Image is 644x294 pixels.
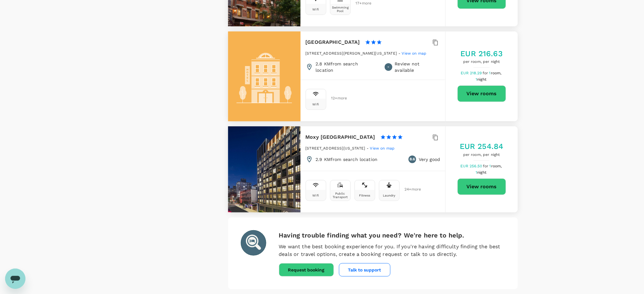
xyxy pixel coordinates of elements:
div: Public Transport [332,192,349,199]
span: per room, per night [461,59,503,65]
span: 8.6 [410,156,415,163]
span: for [483,164,490,168]
p: Very good [419,156,440,163]
span: View on map [370,146,395,150]
span: 1 [489,71,503,75]
span: per room, per night [460,152,504,158]
span: 1 [490,164,503,168]
span: room, [491,164,502,168]
span: - [367,146,370,150]
button: View rooms [458,178,506,195]
span: night [478,77,487,82]
span: for [483,71,489,75]
p: Review not available [395,61,440,73]
iframe: Button to launch messaging window [5,269,25,289]
span: EUR 256.50 [460,164,483,168]
span: 24 + more [405,187,414,191]
span: - [388,64,390,70]
span: 1 [476,77,488,82]
div: Swimming Pool [332,6,349,13]
div: Laundry [383,194,396,197]
span: EUR 218.29 [461,71,483,75]
p: We want the best booking experience for you. If you're having difficulty finding the best deals o... [279,243,505,258]
h5: EUR 216.63 [461,49,503,59]
span: - [399,51,402,56]
a: View on map [402,50,427,56]
span: room, [491,71,502,75]
h6: [GEOGRAPHIC_DATA] [306,38,360,47]
div: Wifi [313,194,319,197]
p: 2.9 KM from search location [316,156,378,163]
h6: Moxy [GEOGRAPHIC_DATA] [306,133,375,142]
span: [STREET_ADDRESS][US_STATE] [306,146,365,150]
span: View on map [402,51,427,56]
div: Wifi [313,103,319,106]
a: View on map [370,145,395,150]
h5: EUR 254.84 [460,141,504,151]
span: [STREET_ADDRESS][PERSON_NAME][US_STATE] [306,51,397,56]
div: Fitness [359,194,370,197]
button: Request booking [279,263,334,277]
span: 1 [476,170,488,175]
button: Talk to support [339,263,390,277]
span: 12 + more [331,96,341,100]
div: Wifi [313,8,319,11]
button: View rooms [458,85,506,102]
p: 2.8 KM from search location [316,61,377,73]
h6: Having trouble finding what you need? We're here to help. [279,230,505,240]
span: 17 + more [356,1,365,5]
span: night [478,170,487,175]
